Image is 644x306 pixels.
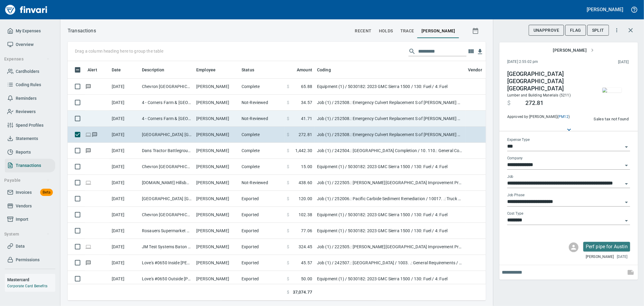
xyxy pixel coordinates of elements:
td: Complete [239,143,284,159]
span: Invoices [16,189,32,196]
span: Online transaction [85,132,91,136]
td: [DATE] [109,175,139,191]
span: Description [142,66,165,73]
td: [PERSON_NAME] [194,143,239,159]
a: Overview [5,38,55,51]
td: 4 - Corners Farm & [GEOGRAPHIC_DATA] [GEOGRAPHIC_DATA] [139,111,194,127]
span: Vendor [468,66,482,73]
td: Job (1) / 252006.: Pacific Carbide Sediment Remediation / 10017. .: Truck Allowance (PM) / 5: Other [315,191,466,207]
td: Job (1) / 222505.: [PERSON_NAME][GEOGRAPHIC_DATA] Improvement Project, PLW 1.2 / 14. . 82: Waterl... [315,175,466,191]
td: Love's #0650 Outside [PERSON_NAME] OR [139,271,194,287]
span: Has messages [85,84,91,88]
a: InvoicesBeta [5,186,55,199]
td: [PERSON_NAME] [194,239,239,255]
a: Cardholders [5,65,55,78]
a: Data [5,239,55,253]
span: Amount [297,66,312,73]
span: $ [287,212,289,218]
span: Employee [196,66,216,73]
td: Exported [239,239,284,255]
button: Sales tax not found [592,115,630,124]
span: Has messages [85,148,91,152]
span: Beta [40,189,53,196]
a: My Expenses [5,24,55,38]
span: Import [16,216,28,223]
td: [DATE] [109,255,139,271]
span: Transactions [16,162,41,169]
span: $ [287,180,289,186]
td: Chevron [GEOGRAPHIC_DATA] [139,159,194,175]
td: Job (1) / 252508.: Emergency Culvert Replacement S of [PERSON_NAME] Hts RD / 10. .: General Condi... [315,127,466,143]
span: 45.57 [301,260,312,266]
h5: [PERSON_NAME] [587,6,623,13]
td: [PERSON_NAME] [194,111,239,127]
p: Transactions [68,27,96,34]
p: Perf pipe for Austin [586,243,628,250]
span: Online transaction [85,245,91,249]
td: [DATE] [109,79,139,95]
p: Drag a column heading here to group the table [75,48,163,54]
a: Reminders [5,92,55,105]
span: Spend Profiles [16,122,43,129]
td: [PERSON_NAME] [194,271,239,287]
td: [DATE] [109,95,139,111]
span: Overview [16,41,34,48]
span: $ [287,276,289,282]
button: Download table [476,47,485,56]
a: Vendors [5,199,55,213]
td: [DATE] [109,111,139,127]
button: Flag [565,25,586,36]
button: Open [622,143,631,151]
button: UnApprove [529,25,564,36]
td: Not-Reviewed [239,175,284,191]
span: [DATE] [617,254,628,260]
a: Corporate Card Benefits [7,284,47,288]
span: Reminders [16,95,37,102]
td: [GEOGRAPHIC_DATA] [GEOGRAPHIC_DATA] OR [139,191,194,207]
td: Job (1) / 222505.: [PERSON_NAME][GEOGRAPHIC_DATA] Improvement Project, PLW 1.2 / 14. . 82: Waterl... [315,239,466,255]
span: holds [379,27,393,35]
span: Sales tax not found [594,116,629,123]
td: Complete [239,159,284,175]
td: [PERSON_NAME] [194,159,239,175]
td: Exported [239,207,284,223]
span: UnApprove [533,27,559,34]
span: $ [287,148,289,154]
span: Reports [16,148,31,156]
span: $ [287,289,289,295]
a: Statements [5,132,55,145]
span: Split [592,27,604,34]
td: [DATE] [109,127,139,143]
td: Love's #0650 Inside [PERSON_NAME] OR [139,255,194,271]
span: Reviewers [16,108,36,116]
td: Not-Reviewed [239,95,284,111]
td: Job (1) / 252508.: Emergency Culvert Replacement S of [PERSON_NAME] Hts RD / 1002. .: General Con... [315,95,466,111]
button: More [610,24,623,37]
button: Close transaction [623,23,638,37]
td: [PERSON_NAME] [194,175,239,191]
td: [GEOGRAPHIC_DATA] [GEOGRAPHIC_DATA] [GEOGRAPHIC_DATA] [139,127,194,143]
span: Has messages [85,261,91,265]
td: [PERSON_NAME] [194,207,239,223]
span: $ [287,99,289,106]
button: Payable [2,175,52,186]
label: Job Phase [507,194,524,197]
span: 120.00 [299,196,312,202]
span: $ [507,99,511,107]
td: Equipment (1) / 5030182: 2023 GMC Sierra 1500 / 130: Fuel / 4: Fuel [315,159,466,175]
td: Complete [239,127,284,143]
span: $ [287,260,289,266]
span: 77.06 [301,228,312,234]
td: Equipment (1) / 5030182: 2023 GMC Sierra 1500 / 130: Fuel / 4: Fuel [315,207,466,223]
span: Description [142,66,172,73]
td: Exported [239,191,284,207]
span: Vendors [16,202,32,210]
span: [PERSON_NAME] [586,254,614,260]
td: [PERSON_NAME] [194,223,239,239]
span: recent [355,27,371,35]
a: PM12 [559,115,569,119]
span: $ [287,164,289,170]
td: Exported [239,271,284,287]
span: 41.71 [301,116,312,122]
td: Chevron [GEOGRAPHIC_DATA] [139,79,194,95]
